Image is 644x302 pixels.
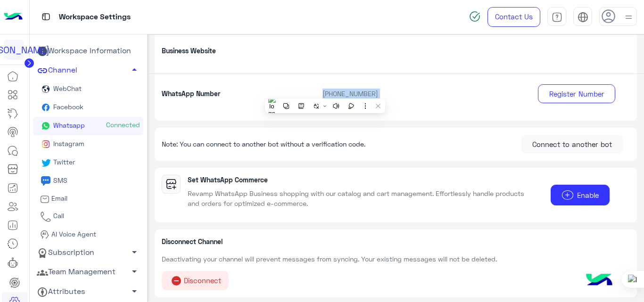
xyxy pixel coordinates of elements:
span: arrow_drop_down [129,246,140,258]
a: Subscription [33,243,143,262]
span: Email [50,194,67,202]
img: tab [40,11,52,23]
span: Call [51,212,64,220]
img: tab [552,12,562,23]
span: add [562,190,574,200]
p: [PHONE_NUMBER] [315,89,516,98]
img: spinner [469,11,480,22]
span: arrow_drop_up [129,64,140,75]
span: AI Voice Agent [50,230,96,238]
a: WebChat [33,80,143,98]
a: Email [33,190,143,208]
img: profile [623,11,635,23]
span: arrow_drop_down [129,286,140,297]
span: Facebook [51,103,83,111]
a: sms iconSMS [33,172,143,190]
a: WhatsappConnected [33,117,143,135]
p: Workspace Settings [59,11,131,24]
span: Whatsapp [51,121,85,129]
a: Attributes [33,282,143,301]
span: SMS [51,176,67,184]
img: Logo [4,7,23,27]
span: arrow_drop_down [129,266,140,277]
p: Set WhatsApp Commerce [188,175,525,185]
span: Instagram [51,139,84,147]
span: do_not_disturb_on [169,275,184,286]
div: [PERSON_NAME] [4,40,24,60]
button: do_not_disturb_onDisconnect [162,271,229,290]
a: Instagram [33,135,143,154]
span: Twitter [51,158,75,166]
a: tab [547,7,566,27]
button: Connect to another bot [521,135,623,154]
a: Workspace Information [33,41,143,61]
img: WA-commerce.png [162,175,181,194]
span: Connected [106,120,140,130]
p: Business Website [155,46,315,56]
p: WhatsApp Number [155,89,315,98]
a: Twitter [33,154,143,172]
a: Contact Us [487,7,540,27]
img: tab [578,12,588,23]
a: Facebook [33,98,143,117]
p: Deactivating your channel will prevent messages from syncing. Your existing messages will not be ... [162,254,630,264]
a: AI Voice Agent [33,226,143,243]
a: Channel [33,61,143,80]
button: addEnable [551,185,610,206]
span: Note: You can connect to another bot without a verification code. [162,139,365,149]
p: Disconnect Channel [162,237,630,246]
img: sms icon [40,175,51,187]
p: Revamp WhatsApp Business shopping with our catalog and cart management. Effortlessly handle produ... [188,188,525,209]
span: WebChat [51,84,82,92]
a: Call [33,207,143,226]
img: hulul-logo.png [583,264,616,297]
a: Team Management [33,262,143,282]
button: Register Number [538,84,615,103]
